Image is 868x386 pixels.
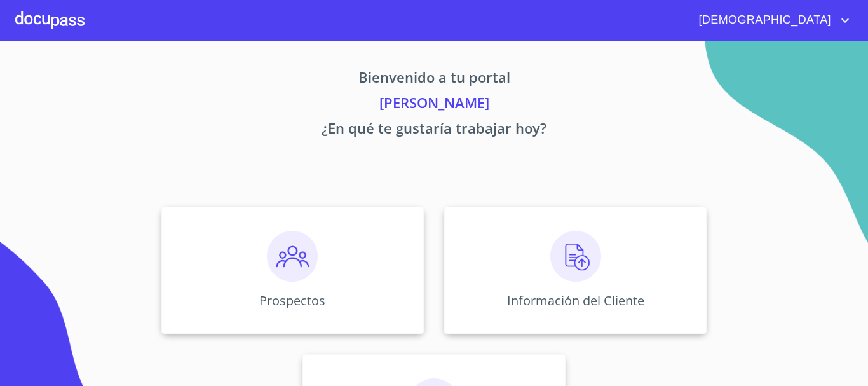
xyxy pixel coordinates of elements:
p: ¿En qué te gustaría trabajar hoy? [43,118,825,143]
span: [DEMOGRAPHIC_DATA] [689,10,837,31]
img: carga.png [550,231,601,282]
button: account of current user [689,10,853,31]
img: prospectos.png [267,231,318,282]
p: [PERSON_NAME] [43,92,825,118]
p: Prospectos [259,292,325,309]
p: Información del Cliente [507,292,644,309]
p: Bienvenido a tu portal [43,67,825,92]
